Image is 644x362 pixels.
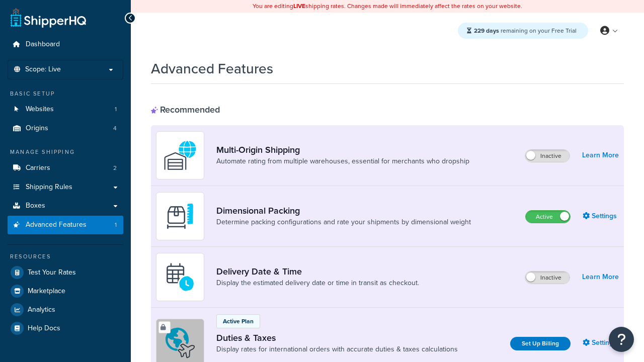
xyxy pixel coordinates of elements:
a: Websites1 [8,100,123,119]
span: 1 [115,105,117,114]
strong: 229 days [474,26,499,35]
span: remaining on your Free Trial [474,26,577,35]
img: gfkeb5ejjkALwAAAABJRU5ErkJggg== [163,259,198,295]
li: Websites [8,100,123,119]
span: Shipping Rules [26,183,72,192]
a: Marketplace [8,282,123,300]
a: Carriers2 [8,159,123,177]
a: Help Docs [8,319,123,337]
img: DTVBYsAAAAAASUVORK5CYII= [163,199,198,234]
label: Inactive [525,271,570,284]
a: Analytics [8,301,123,319]
label: Inactive [525,150,570,162]
a: Set Up Billing [510,337,571,350]
span: Dashboard [26,40,60,49]
a: Advanced Features1 [8,216,123,234]
h1: Advanced Features [151,59,273,78]
div: Manage Shipping [8,148,123,156]
span: Help Docs [28,324,60,333]
a: Duties & Taxes [216,332,458,343]
a: Shipping Rules [8,178,123,197]
span: 2 [113,164,117,172]
li: Advanced Features [8,216,123,234]
label: Active [526,211,570,223]
a: Display the estimated delivery date or time in transit as checkout. [216,278,419,288]
a: Multi-Origin Shipping [216,144,469,155]
a: Display rates for international orders with accurate duties & taxes calculations [216,344,458,354]
span: Advanced Features [26,221,87,229]
span: 4 [113,124,117,133]
a: Delivery Date & Time [216,266,419,277]
a: Settings [583,336,619,350]
a: Learn More [582,270,619,284]
span: Origins [26,124,48,133]
a: Settings [583,209,619,223]
div: Recommended [151,104,220,115]
span: Marketplace [28,287,65,296]
span: Analytics [28,306,55,314]
span: Websites [26,105,54,114]
a: Test Your Rates [8,263,123,282]
span: 1 [115,221,117,229]
a: Automate rating from multiple warehouses, essential for merchants who dropship [216,156,469,166]
div: Basic Setup [8,89,123,98]
p: Active Plan [223,317,254,326]
a: Learn More [582,148,619,162]
button: Open Resource Center [609,327,634,352]
div: Resources [8,252,123,261]
a: Determine packing configurations and rate your shipments by dimensional weight [216,217,471,227]
a: Dimensional Packing [216,205,471,216]
img: WatD5o0RtDAAAAAElFTkSuQmCC [163,138,198,173]
a: Origins4 [8,119,123,138]
li: Origins [8,119,123,138]
span: Carriers [26,164,50,172]
span: Boxes [26,202,45,210]
a: Dashboard [8,35,123,54]
span: Scope: Live [25,65,61,74]
li: Carriers [8,159,123,177]
b: LIVE [293,2,305,11]
span: Test Your Rates [28,268,76,277]
a: Boxes [8,197,123,215]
